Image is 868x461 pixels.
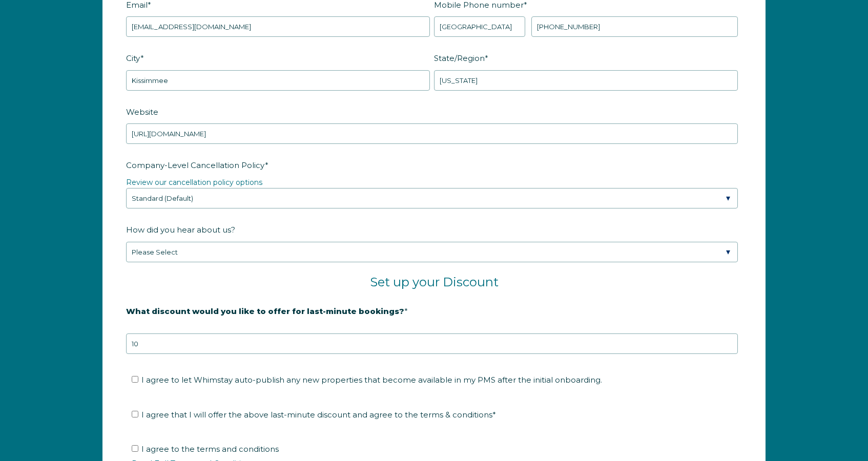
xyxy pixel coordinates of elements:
input: I agree to let Whimstay auto-publish any new properties that become available in my PMS after the... [132,376,138,383]
input: I agree to the terms and conditionsRead Full Terms and Conditions* [132,445,138,452]
span: I agree to let Whimstay auto-publish any new properties that become available in my PMS after the... [141,375,602,385]
span: I agree that I will offer the above last-minute discount and agree to the terms & conditions [141,410,496,420]
strong: What discount would you like to offer for last-minute bookings? [126,306,404,316]
a: Review our cancellation policy options [126,178,262,187]
input: I agree that I will offer the above last-minute discount and agree to the terms & conditions* [132,411,138,417]
span: Set up your Discount [370,275,499,289]
span: Company-Level Cancellation Policy [126,157,265,173]
strong: 20% is recommended, minimum of 10% [126,323,286,332]
span: City [126,50,140,66]
span: Website [126,104,158,120]
span: State/Region [434,50,485,66]
span: How did you hear about us? [126,222,235,238]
